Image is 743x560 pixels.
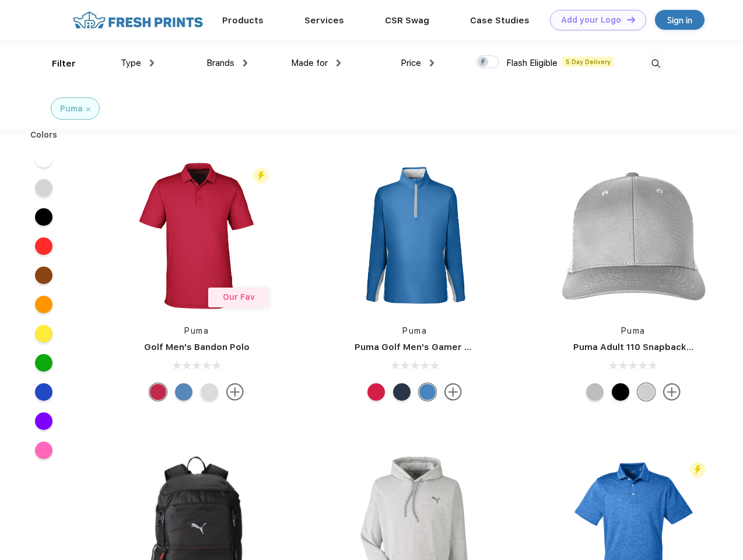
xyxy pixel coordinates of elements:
[337,60,341,66] img: dropdown.png
[243,60,247,66] img: dropdown.png
[586,383,604,401] div: Quarry with Brt Whit
[150,60,154,66] img: dropdown.png
[419,383,436,401] div: Bright Cobalt
[69,10,206,30] img: fo%20logo%202.webp
[367,383,385,401] div: Ski Patrol
[556,158,711,313] img: func=resize&h=266
[655,10,705,30] a: Sign in
[22,129,66,141] div: Colors
[663,383,681,401] img: more.svg
[337,158,492,313] img: func=resize&h=266
[562,57,614,67] span: 5 Day Delivery
[222,15,264,26] a: Products
[121,58,141,68] span: Type
[401,58,421,68] span: Price
[506,58,558,68] span: Flash Eligible
[444,383,462,401] img: more.svg
[612,383,629,401] div: Pma Blk Pma Blk
[144,342,250,352] a: Golf Men's Bandon Polo
[637,383,655,401] div: Quarry Brt Whit
[646,54,665,73] img: desktop_search.svg
[402,326,427,335] a: Puma
[226,383,244,401] img: more.svg
[355,342,539,352] a: Puma Golf Men's Gamer Golf Quarter-Zip
[304,15,344,26] a: Services
[621,326,646,335] a: Puma
[561,15,621,25] div: Add your Logo
[149,383,167,401] div: Ski Patrol
[667,13,692,27] div: Sign in
[223,292,255,302] span: Our Fav
[86,107,90,111] img: filter_cancel.svg
[253,168,269,184] img: flash_active_toggle.svg
[430,60,434,66] img: dropdown.png
[206,58,234,68] span: Brands
[52,57,76,71] div: Filter
[60,103,83,115] div: Puma
[385,15,429,26] a: CSR Swag
[201,383,218,401] div: High Rise
[690,462,706,478] img: flash_active_toggle.svg
[184,326,209,335] a: Puma
[175,383,192,401] div: Lake Blue
[393,383,411,401] div: Navy Blazer
[119,158,274,313] img: func=resize&h=266
[627,16,635,23] img: DT
[291,58,328,68] span: Made for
